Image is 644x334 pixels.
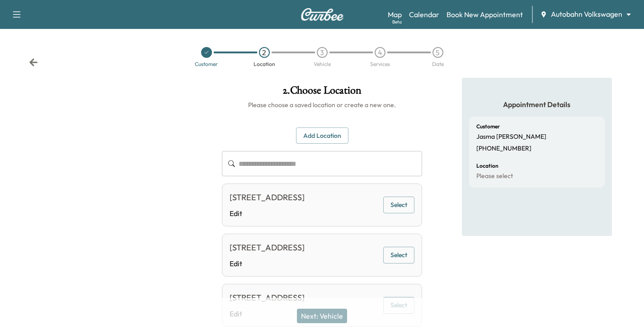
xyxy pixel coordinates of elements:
p: [PHONE_NUMBER] [476,145,531,153]
a: Calendar [409,9,439,20]
button: Select [383,247,414,263]
a: Edit [230,208,305,219]
div: 5 [432,47,443,58]
div: 3 [317,47,328,58]
a: Book New Appointment [447,9,523,20]
span: Autobahn Volkswagen [551,9,622,19]
a: Edit [230,258,305,269]
h6: Customer [476,124,500,129]
div: [STREET_ADDRESS] [230,191,305,204]
div: Date [432,61,444,67]
div: Beta [392,19,402,25]
h6: Location [476,163,498,169]
img: Curbee Logo [301,8,344,21]
div: Services [370,61,390,67]
button: Select [383,197,414,213]
h1: 2 . Choose Location [222,85,422,100]
div: [STREET_ADDRESS] [230,292,305,304]
h5: Appointment Details [469,99,605,109]
div: 4 [375,47,385,58]
button: Select [383,297,414,314]
div: [STREET_ADDRESS] [230,241,305,254]
div: Customer [195,61,218,67]
p: Jasma [PERSON_NAME] [476,133,546,141]
div: 2 [259,47,270,58]
h6: Please choose a saved location or create a new one. [222,100,422,109]
p: Please select [476,172,513,180]
button: Add Location [296,127,348,144]
a: MapBeta [388,9,402,20]
div: Vehicle [314,61,331,67]
div: Back [29,58,38,67]
div: Location [254,61,275,67]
